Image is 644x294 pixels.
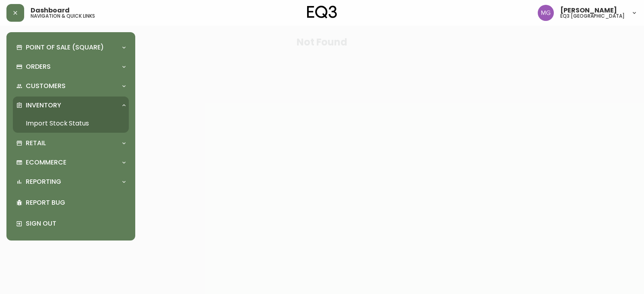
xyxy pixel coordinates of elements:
[26,82,66,90] p: Customers
[13,39,129,56] div: Point of Sale (Square)
[26,62,51,71] p: Orders
[26,198,126,207] p: Report Bug
[13,97,129,114] div: Inventory
[26,177,61,186] p: Reporting
[307,6,337,19] img: logo
[26,139,46,148] p: Retail
[26,101,61,110] p: Inventory
[13,77,129,95] div: Customers
[31,7,70,14] span: Dashboard
[13,134,129,152] div: Retail
[26,43,104,52] p: Point of Sale (Square)
[26,158,66,167] p: Ecommerce
[13,173,129,191] div: Reporting
[13,192,129,213] div: Report Bug
[560,14,625,19] h5: eq3 [GEOGRAPHIC_DATA]
[13,58,129,76] div: Orders
[560,7,617,14] span: [PERSON_NAME]
[31,14,95,19] h5: navigation & quick links
[538,5,554,21] img: de8837be2a95cd31bb7c9ae23fe16153
[13,213,129,234] div: Sign Out
[13,154,129,171] div: Ecommerce
[26,219,126,228] p: Sign Out
[13,114,129,133] a: Import Stock Status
